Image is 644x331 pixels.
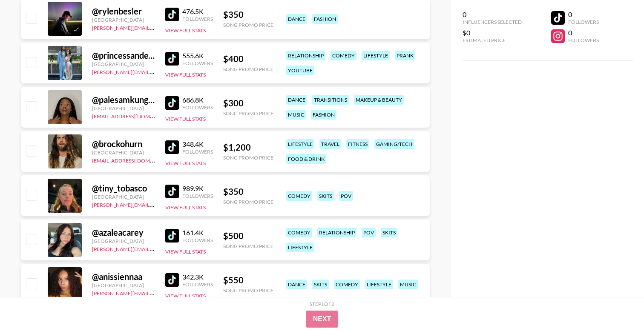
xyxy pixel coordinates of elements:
[165,27,206,34] button: View Full Stats
[286,191,312,201] div: comedy
[463,37,522,43] div: Estimated Price
[182,104,213,111] div: Followers
[182,273,213,281] div: 342.3K
[223,275,273,285] div: $ 550
[223,66,273,72] div: Song Promo Price
[92,105,155,111] div: [GEOGRAPHIC_DATA]
[92,282,155,288] div: [GEOGRAPHIC_DATA]
[374,139,414,149] div: gaming/tech
[365,280,393,289] div: lifestyle
[310,301,334,307] div: Step 1 of 2
[568,10,599,19] div: 0
[92,6,155,17] div: @ rylenbesler
[165,248,206,255] button: View Full Stats
[92,200,218,208] a: [PERSON_NAME][EMAIL_ADDRESS][DOMAIN_NAME]
[223,98,273,108] div: $ 300
[92,183,155,194] div: @ tiny_tobasco
[223,22,273,28] div: Song Promo Price
[331,51,356,60] div: comedy
[286,51,325,60] div: relationship
[165,229,179,243] img: TikTok
[182,7,213,16] div: 476.5K
[182,96,213,104] div: 686.8K
[362,228,376,237] div: pov
[92,67,218,75] a: [PERSON_NAME][EMAIL_ADDRESS][DOMAIN_NAME]
[312,95,349,105] div: transitions
[182,60,213,66] div: Followers
[165,71,206,78] button: View Full Stats
[165,204,206,211] button: View Full Stats
[165,96,179,110] img: TikTok
[286,139,314,149] div: lifestyle
[223,231,273,241] div: $ 500
[286,14,307,24] div: dance
[311,110,336,120] div: fashion
[223,186,273,197] div: $ 350
[339,191,353,201] div: pov
[92,139,155,149] div: @ brockohurn
[463,10,522,19] div: 0
[395,51,415,60] div: prank
[381,228,397,237] div: skits
[165,52,179,66] img: TikTok
[286,280,307,289] div: dance
[92,271,155,282] div: @ anissiennaa
[223,142,273,153] div: $ 1,200
[182,237,213,243] div: Followers
[182,228,213,237] div: 161.4K
[182,281,213,288] div: Followers
[334,280,360,289] div: comedy
[317,191,334,201] div: skits
[92,94,155,105] div: @ palesamkungela
[568,37,599,43] div: Followers
[286,110,306,120] div: music
[182,51,213,60] div: 555.6K
[165,273,179,287] img: TikTok
[286,66,314,75] div: youtube
[92,61,155,67] div: [GEOGRAPHIC_DATA]
[223,9,273,20] div: $ 350
[223,287,273,294] div: Song Promo Price
[286,95,307,105] div: dance
[165,116,206,122] button: View Full Stats
[223,243,273,249] div: Song Promo Price
[182,148,213,155] div: Followers
[182,16,213,22] div: Followers
[306,311,338,328] button: Next
[568,29,599,37] div: 0
[92,23,218,31] a: [PERSON_NAME][EMAIL_ADDRESS][DOMAIN_NAME]
[319,139,341,149] div: travel
[182,184,213,193] div: 989.9K
[92,17,155,23] div: [GEOGRAPHIC_DATA]
[92,50,155,61] div: @ princessandexquizit
[165,185,179,198] img: TikTok
[92,149,155,156] div: [GEOGRAPHIC_DATA]
[346,139,369,149] div: fitness
[286,243,314,252] div: lifestyle
[223,199,273,205] div: Song Promo Price
[354,95,404,105] div: makeup & beauty
[312,14,338,24] div: fashion
[92,156,178,164] a: [EMAIL_ADDRESS][DOMAIN_NAME]
[362,51,390,60] div: lifestyle
[286,228,312,237] div: comedy
[312,280,329,289] div: skits
[286,154,326,164] div: food & drink
[463,29,522,37] div: $0
[182,140,213,148] div: 348.4K
[92,244,218,252] a: [PERSON_NAME][EMAIL_ADDRESS][DOMAIN_NAME]
[223,110,273,117] div: Song Promo Price
[165,8,179,21] img: TikTok
[92,194,155,200] div: [GEOGRAPHIC_DATA]
[165,140,179,154] img: TikTok
[165,293,206,299] button: View Full Stats
[568,19,599,25] div: Followers
[223,54,273,64] div: $ 400
[92,238,155,244] div: [GEOGRAPHIC_DATA]
[92,111,178,120] a: [EMAIL_ADDRESS][DOMAIN_NAME]
[223,154,273,161] div: Song Promo Price
[165,160,206,166] button: View Full Stats
[398,280,418,289] div: music
[182,193,213,199] div: Followers
[463,19,522,25] div: Influencers Selected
